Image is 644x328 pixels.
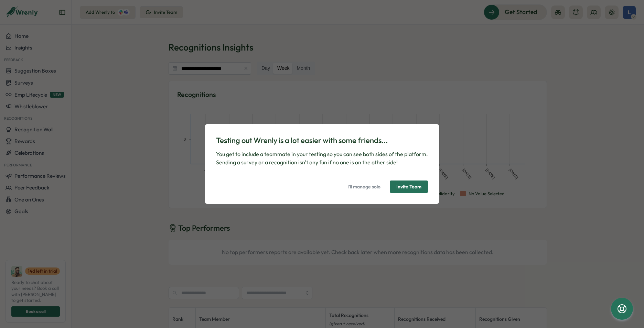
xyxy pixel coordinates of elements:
[216,135,428,146] p: Testing out Wrenly is a lot easier with some friends...
[390,181,428,193] button: Invite Team
[396,181,421,193] span: Invite Team
[216,150,428,167] p: You get to include a teammate in your testing so you can see both sides of the platform. Sending ...
[341,181,387,193] button: I'll manage solo
[347,181,380,193] span: I'll manage solo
